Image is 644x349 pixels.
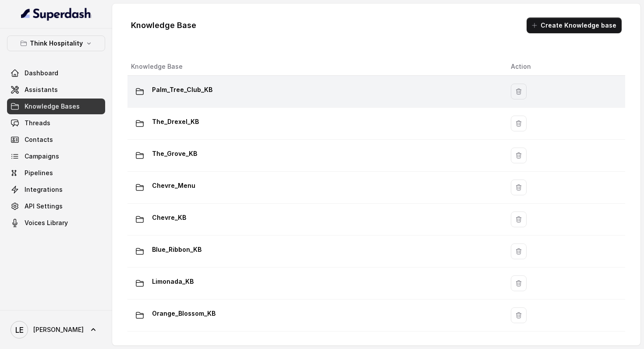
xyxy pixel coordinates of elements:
[7,35,105,51] button: Think Hospitality
[7,198,105,214] a: API Settings
[152,83,212,97] p: Palm_Tree_Club_KB
[7,82,105,98] a: Assistants
[527,18,622,33] button: Create Knowledge base
[30,38,83,49] p: Think Hospitality
[25,102,80,111] span: Knowledge Bases
[25,69,58,78] span: Dashboard
[504,58,625,76] th: Action
[7,65,105,81] a: Dashboard
[25,85,58,94] span: Assistants
[152,115,199,129] p: The_Drexel_KB
[152,147,197,161] p: The_Grove_KB
[7,132,105,148] a: Contacts
[152,307,216,321] p: Orange_Blossom_KB
[7,215,105,231] a: Voices Library
[25,219,68,227] span: Voices Library
[152,211,186,225] p: Chevre_KB
[152,275,194,289] p: Limonada_KB
[131,18,196,32] h1: Knowledge Base
[7,148,105,164] a: Campaigns
[21,7,92,21] img: light.svg
[152,243,202,257] p: Blue_Ribbon_KB
[25,119,50,127] span: Threads
[15,325,24,335] text: LE
[25,135,53,144] span: Contacts
[25,169,53,177] span: Pipelines
[152,179,195,193] p: Chevre_Menu
[25,202,63,211] span: API Settings
[33,325,84,334] span: [PERSON_NAME]
[127,58,504,76] th: Knowledge Base
[25,185,63,194] span: Integrations
[7,99,105,114] a: Knowledge Bases
[7,182,105,197] a: Integrations
[25,152,59,161] span: Campaigns
[7,115,105,131] a: Threads
[7,165,105,181] a: Pipelines
[7,317,105,342] a: [PERSON_NAME]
